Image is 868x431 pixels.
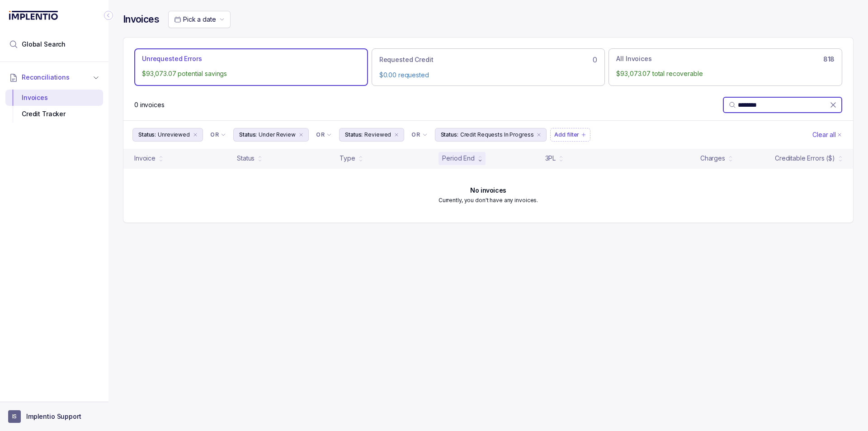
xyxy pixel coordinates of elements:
[134,100,165,109] p: 0 invoices
[132,128,203,142] button: Filter Chip Unreviewed
[408,128,431,141] button: Filter Chip Connector undefined
[439,196,538,205] p: Currently, you don't have any invoices.
[174,15,216,24] search: Date Range Picker
[441,130,458,139] p: Status:
[5,67,103,87] button: Reconciliations
[168,11,231,28] button: Date Range Picker
[823,56,835,63] h6: 818
[550,128,590,142] button: Filter Chip Add filter
[237,154,255,163] div: Status
[13,106,96,122] div: Credit Tracker
[616,54,651,63] p: All Invoices
[775,154,835,163] div: Creditable Errors ($)
[233,128,309,142] button: Filter Chip Under Review
[364,130,391,139] p: Reviewed
[811,128,844,142] button: Clear Filters
[103,10,114,21] div: Collapse Icon
[192,131,199,138] div: remove content
[134,100,165,109] div: Remaining page entries
[239,130,257,139] p: Status:
[442,154,475,163] div: Period End
[26,412,81,421] p: Implentio Support
[554,130,579,139] p: Add filter
[411,131,420,138] p: OR
[616,69,835,78] p: $93,073.07 total recoverable
[132,128,811,142] ul: Filter Group
[460,130,534,139] p: Credit Requests In Progress
[123,13,159,26] h4: Invoices
[535,131,542,138] div: remove content
[8,410,100,423] button: User initialsImplentio Support
[259,130,296,139] p: Under Review
[158,130,190,139] p: Unreviewed
[812,130,836,139] p: Clear all
[142,69,360,78] p: $93,073.07 potential savings
[142,54,202,63] p: Unrequested Errors
[138,130,156,139] p: Status:
[435,128,547,142] button: Filter Chip Credit Requests In Progress
[316,131,325,138] p: OR
[210,131,219,138] p: OR
[134,48,842,85] ul: Action Tab Group
[183,15,216,23] span: Pick a date
[345,130,363,139] p: Status:
[393,131,400,138] div: remove content
[379,71,598,80] p: $0.00 requested
[210,131,226,138] li: Filter Chip Connector undefined
[339,128,404,142] button: Filter Chip Reviewed
[340,154,355,163] div: Type
[312,128,335,141] button: Filter Chip Connector undefined
[297,131,305,138] div: remove content
[134,154,156,163] div: Invoice
[13,90,96,106] div: Invoices
[411,131,427,138] li: Filter Chip Connector undefined
[22,40,66,49] span: Global Search
[379,54,598,65] div: 0
[22,73,70,82] span: Reconciliations
[379,55,434,64] p: Requested Credit
[5,88,103,124] div: Reconciliations
[207,128,230,141] button: Filter Chip Connector undefined
[545,154,556,163] div: 3PL
[700,154,725,163] div: Charges
[470,187,506,194] h6: No invoices
[8,410,21,423] span: User initials
[316,131,332,138] li: Filter Chip Connector undefined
